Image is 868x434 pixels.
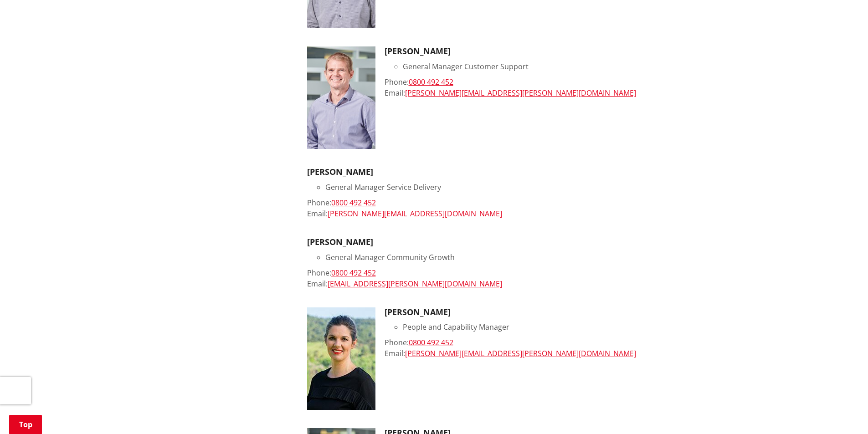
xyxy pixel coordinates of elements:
img: HR Manager Vanessa Jenkins [307,307,375,410]
iframe: Messenger Launcher [826,396,859,429]
a: [EMAIL_ADDRESS][PERSON_NAME][DOMAIN_NAME] [328,279,502,289]
a: 0800 492 452 [331,268,376,278]
div: Email: [307,278,695,289]
li: General Manager Customer Support [403,61,695,72]
h3: [PERSON_NAME] [385,46,695,56]
div: Email: [385,87,695,98]
a: [PERSON_NAME][EMAIL_ADDRESS][PERSON_NAME][DOMAIN_NAME] [405,88,636,98]
a: [PERSON_NAME][EMAIL_ADDRESS][PERSON_NAME][DOMAIN_NAME] [405,348,636,358]
li: People and Capability Manager [403,322,695,332]
div: Email: [307,208,695,219]
div: Phone: [385,77,695,87]
a: [PERSON_NAME][EMAIL_ADDRESS][DOMAIN_NAME] [328,209,502,219]
a: 0800 492 452 [409,77,453,87]
img: Roger-MacCulloch-(2) [307,46,375,149]
a: 0800 492 452 [331,198,376,208]
div: Email: [385,348,695,359]
div: Phone: [307,197,695,208]
a: Top [9,415,42,434]
div: Phone: [307,267,695,278]
div: Phone: [385,337,695,348]
h3: [PERSON_NAME] [385,307,695,317]
a: 0800 492 452 [409,337,453,347]
h3: [PERSON_NAME] [307,237,695,247]
li: General Manager Community Growth [325,252,695,263]
li: General Manager Service Delivery [325,182,695,193]
h3: [PERSON_NAME] [307,167,695,177]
